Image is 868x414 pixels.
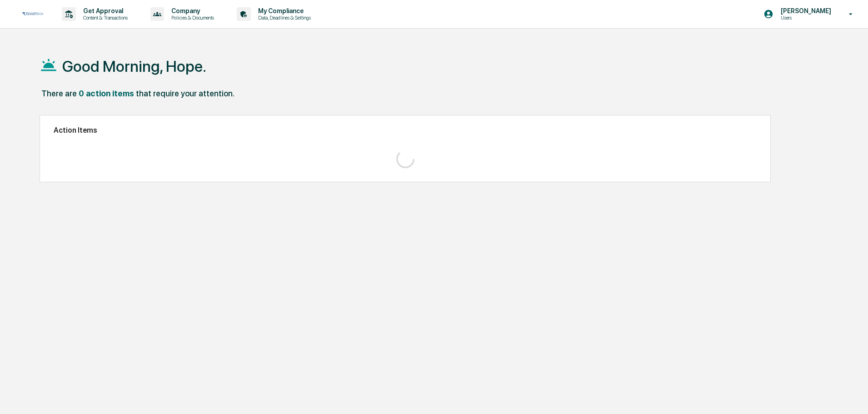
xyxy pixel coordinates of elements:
[22,11,44,17] img: logo
[773,7,836,15] p: [PERSON_NAME]
[251,7,315,15] p: My Compliance
[773,15,836,21] p: Users
[76,15,132,21] p: Content & Transactions
[164,15,219,21] p: Policies & Documents
[136,89,234,98] div: that require your attention.
[164,7,219,15] p: Company
[41,89,77,98] div: There are
[76,7,132,15] p: Get Approval
[79,89,134,98] div: 0 action items
[54,126,757,135] h2: Action Items
[62,57,206,75] h1: Good Morning, Hope.
[251,15,315,21] p: Data, Deadlines & Settings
